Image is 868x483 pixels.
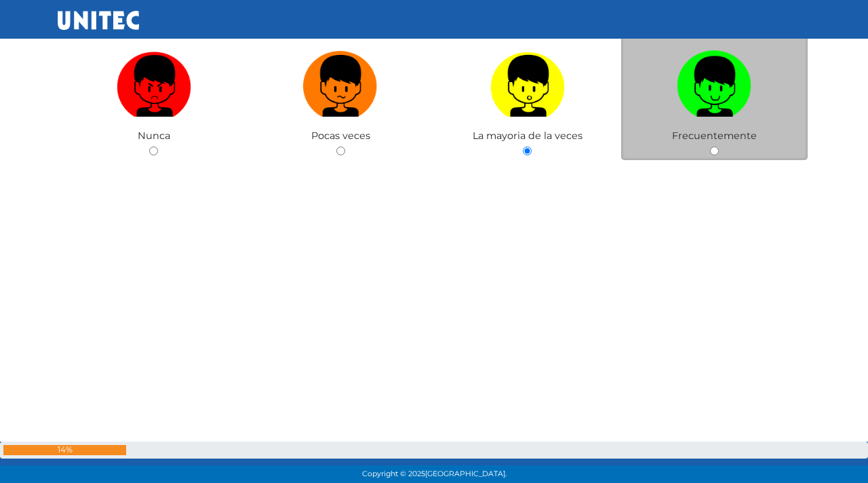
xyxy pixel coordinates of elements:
img: Pocas veces [303,45,378,117]
span: [GEOGRAPHIC_DATA]. [425,469,507,478]
img: La mayoria de la veces [490,45,565,117]
span: Frecuentemente [672,130,757,142]
img: UNITEC [58,11,139,30]
span: Pocas veces [311,130,370,142]
span: La mayoria de la veces [473,130,583,142]
img: Frecuentemente [677,45,751,117]
div: 14% [3,445,126,455]
img: Nunca [117,45,191,117]
span: Nunca [138,130,170,142]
